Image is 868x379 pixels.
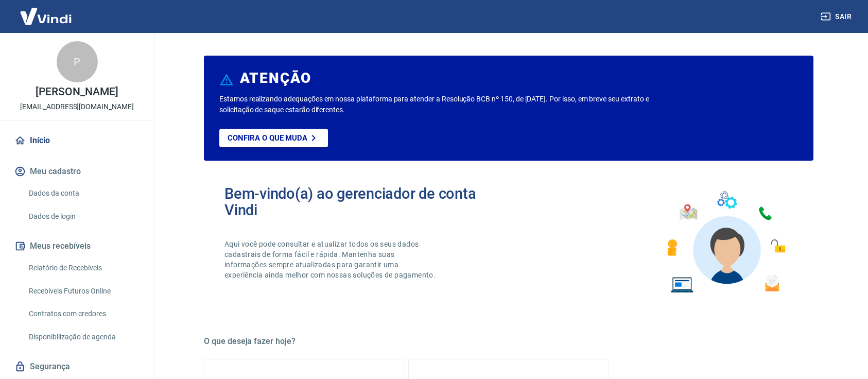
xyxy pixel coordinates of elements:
[240,73,311,83] h6: ATENÇÃO
[204,336,813,347] h5: O que deseja fazer hoje?
[12,1,79,32] img: Vindi
[25,257,142,279] a: Relatório de Recebíveis
[12,129,142,152] a: Início
[25,281,142,302] a: Recebíveis Futuros Online
[219,94,682,115] p: Estamos realizando adequações em nossa plataforma para atender a Resolução BCB nº 150, de [DATE]....
[25,303,142,324] a: Contratos com credores
[57,41,98,82] div: P
[25,206,142,227] a: Dados de login
[25,183,142,204] a: Dados da conta
[658,185,793,299] img: Imagem de um avatar masculino com diversos icones exemplificando as funcionalidades do gerenciado...
[228,133,307,143] p: Confira o que muda
[219,129,328,147] a: Confira o que muda
[12,355,142,378] a: Segurança
[20,101,134,112] p: [EMAIL_ADDRESS][DOMAIN_NAME]
[224,185,509,218] h2: Bem-vindo(a) ao gerenciador de conta Vindi
[25,326,142,348] a: Disponibilização de agenda
[12,160,142,183] button: Meu cadastro
[224,239,438,280] p: Aqui você pode consultar e atualizar todos os seus dados cadastrais de forma fácil e rápida. Mant...
[819,7,856,26] button: Sair
[36,87,118,97] p: [PERSON_NAME]
[12,235,142,257] button: Meus recebíveis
